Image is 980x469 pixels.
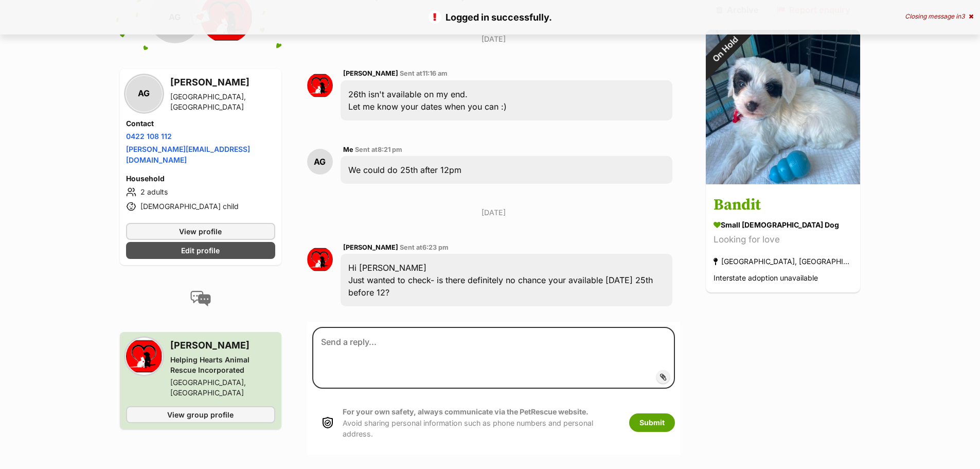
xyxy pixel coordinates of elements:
p: [DATE] [307,33,681,44]
p: Avoid sharing personal information such as phone numbers and personal address. [343,406,619,439]
div: [GEOGRAPHIC_DATA], [GEOGRAPHIC_DATA] [170,377,275,397]
span: Sent at [355,146,402,153]
span: Me [343,146,353,153]
div: small [DEMOGRAPHIC_DATA] Dog [714,220,852,231]
p: Logged in successfully. [10,10,970,24]
span: [PERSON_NAME] [343,70,398,77]
div: AG [126,75,162,111]
h3: [PERSON_NAME] [170,75,275,89]
span: View group profile [167,409,234,420]
a: View profile [126,222,275,239]
div: AG [307,149,333,175]
p: [DATE] [307,207,681,218]
a: On Hold [706,176,860,186]
span: Sent at [400,244,449,251]
a: View group profile [126,406,275,423]
span: 8:21 pm [378,146,402,153]
img: Helping Hearts Animal Rescue Incorporated profile pic [126,338,162,374]
a: [PERSON_NAME][EMAIL_ADDRESS][DOMAIN_NAME] [126,144,250,164]
li: 2 adults [126,185,275,198]
img: Daniela Matheson profile pic [307,247,333,272]
div: [GEOGRAPHIC_DATA], [GEOGRAPHIC_DATA] [714,255,852,269]
h3: Bandit [714,194,852,217]
span: View profile [179,225,222,236]
span: Interstate adoption unavailable [714,274,818,283]
div: Helping Hearts Animal Rescue Incorporated [170,354,275,375]
li: [DEMOGRAPHIC_DATA] child [126,200,275,212]
span: 11:16 am [422,70,448,77]
h4: Household [126,173,275,183]
span: 6:23 pm [422,244,449,251]
div: We could do 25th after 12pm [341,156,673,184]
a: Bandit small [DEMOGRAPHIC_DATA] Dog Looking for love [GEOGRAPHIC_DATA], [GEOGRAPHIC_DATA] Interst... [706,186,860,293]
div: 26th isn't available on my end. Let me know your dates when you can :) [341,80,673,120]
img: conversation-icon-4a6f8262b818ee0b60e3300018af0b2d0b884aa5de6e9bcb8d3d4eeb1a70a7c4.svg [190,290,211,306]
strong: For your own safety, always communicate via the PetRescue website. [343,407,589,416]
img: Daniela Matheson profile pic [307,73,333,98]
img: Bandit [706,30,860,184]
span: Sent at [400,70,448,77]
h4: Contact [126,118,275,128]
a: 0422 108 112 [126,131,172,140]
button: Submit [629,413,675,432]
h3: [PERSON_NAME] [170,338,275,352]
div: Closing message in [905,13,973,20]
div: [GEOGRAPHIC_DATA], [GEOGRAPHIC_DATA] [170,91,275,112]
div: Hi [PERSON_NAME] Just wanted to check- is there definitely no chance your available [DATE] 25th b... [341,254,673,306]
span: Edit profile [181,245,220,255]
span: 3 [961,12,965,20]
div: Looking for love [714,233,852,247]
div: On Hold [692,16,759,83]
a: Edit profile [126,241,275,258]
span: [PERSON_NAME] [343,244,398,251]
